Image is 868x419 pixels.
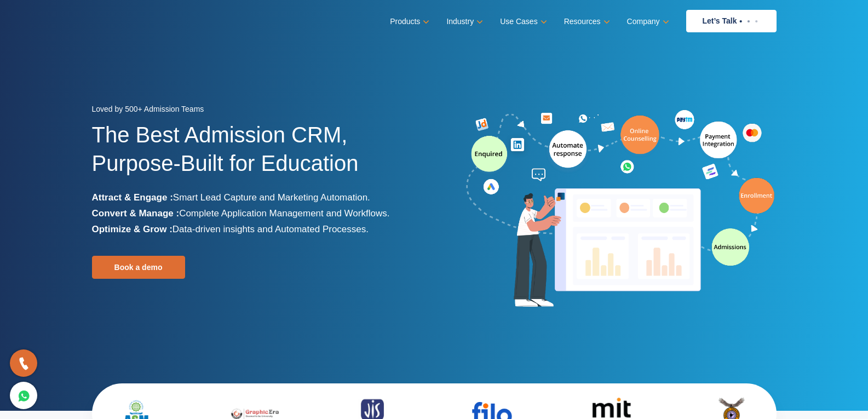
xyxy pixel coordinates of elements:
a: Book a demo [92,256,185,279]
b: Optimize & Grow : [92,224,173,234]
a: Use Cases [500,14,544,30]
b: Attract & Engage : [92,192,173,203]
img: admission-software-home-page-header [464,107,777,312]
span: Data-driven insights and Automated Processes. [173,224,369,234]
span: Complete Application Management and Workflows. [179,208,389,219]
h1: The Best Admission CRM, Purpose-Built for Education [92,120,426,190]
a: Let’s Talk [686,10,777,32]
div: Loved by 500+ Admission Teams [92,101,426,120]
a: Company [627,14,667,30]
b: Convert & Manage : [92,208,180,219]
a: Industry [446,14,481,30]
a: Products [390,14,427,30]
span: Smart Lead Capture and Marketing Automation. [173,192,370,203]
a: Resources [564,14,608,30]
